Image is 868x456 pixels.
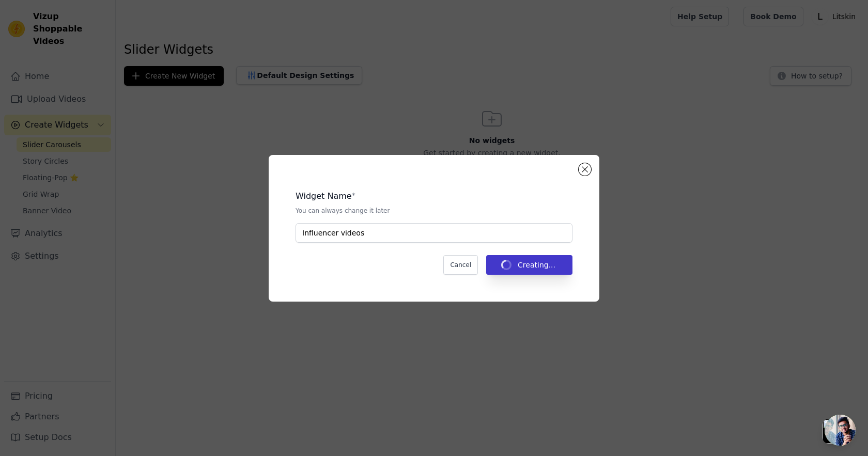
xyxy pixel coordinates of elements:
div: Open chat [825,415,856,446]
button: Cancel [443,255,478,275]
button: Creating... [486,255,572,275]
legend: Widget Name [296,190,352,202]
button: Close modal [579,163,591,176]
p: You can always change it later [296,207,572,215]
